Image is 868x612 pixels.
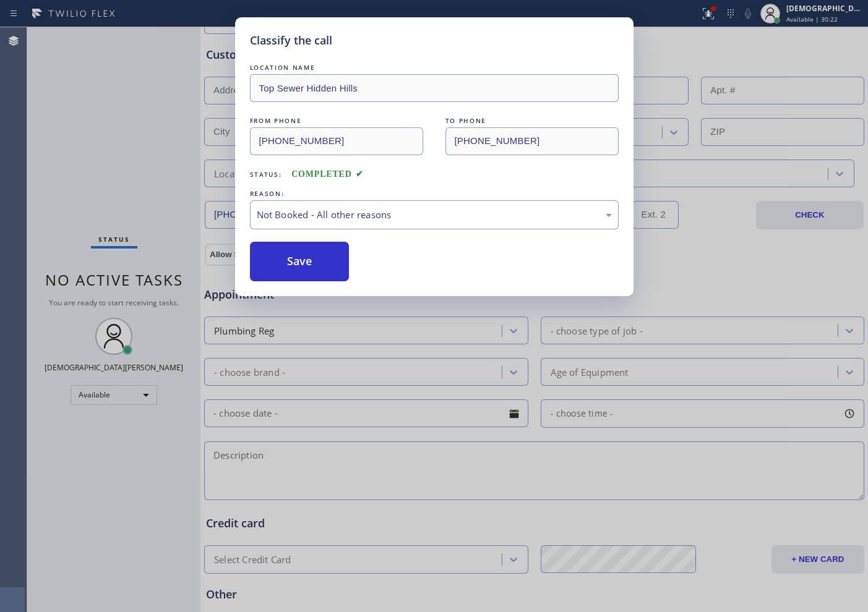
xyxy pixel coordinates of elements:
span: COMPLETED [291,169,363,179]
button: Save [250,242,350,281]
div: LOCATION NAME [250,61,619,74]
div: TO PHONE [445,114,619,127]
div: Not Booked - All other reasons [257,208,612,222]
div: FROM PHONE [250,114,423,127]
span: Status: [250,170,282,179]
h5: Classify the call [250,32,332,49]
div: REASON: [250,187,619,200]
input: To phone [445,127,619,155]
input: From phone [250,127,423,155]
